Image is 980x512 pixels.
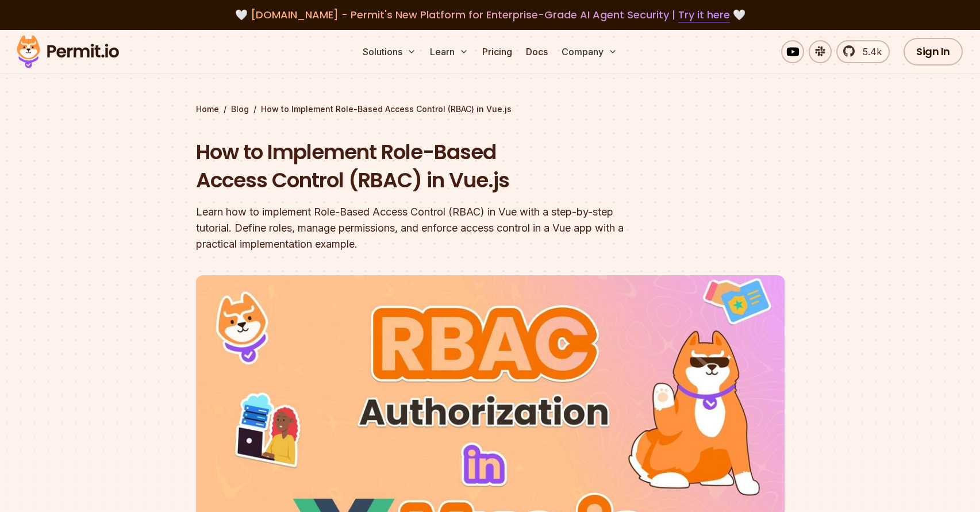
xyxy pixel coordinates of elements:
a: Docs [521,40,552,63]
div: 🤍 🤍 [28,7,952,23]
div: / / [196,103,785,115]
span: 5.4k [856,45,882,59]
button: Company [557,40,622,63]
a: Sign In [904,38,963,66]
img: Permit logo [11,32,124,71]
a: Blog [231,103,249,115]
div: Learn how to implement Role-Based Access Control (RBAC) in Vue with a step-by-step tutorial. Defi... [196,204,637,252]
button: Learn [425,40,473,63]
button: Solutions [358,40,421,63]
a: Pricing [478,40,517,63]
h1: How to Implement Role-Based Access Control (RBAC) in Vue.js [196,138,637,195]
a: 5.4k [836,40,890,63]
a: Home [196,103,219,115]
a: Try it here [678,7,730,22]
span: [DOMAIN_NAME] - Permit's New Platform for Enterprise-Grade AI Agent Security | [251,7,730,22]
